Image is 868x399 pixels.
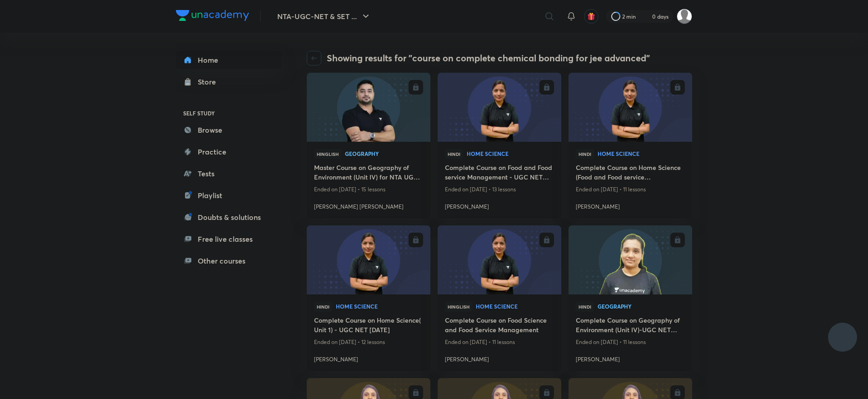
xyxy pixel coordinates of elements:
[336,304,423,310] a: Home Science
[438,225,561,294] a: new-thumbnail
[314,352,423,364] a: [PERSON_NAME]
[567,72,693,142] img: new-thumbnail
[584,9,599,24] button: avatar
[445,352,554,364] a: [PERSON_NAME]
[576,184,685,195] p: Ended on [DATE] • 11 lessons
[438,73,561,142] a: new-thumbnail
[445,149,463,159] span: Hindi
[576,352,685,364] a: [PERSON_NAME]
[336,304,423,309] span: Home Science
[314,199,423,211] a: [PERSON_NAME] [PERSON_NAME]
[176,165,281,183] a: Tests
[445,163,554,184] a: Complete Course on Food and Food service Management - UGC NET [DATE]
[176,143,281,161] a: Practice
[598,304,685,309] span: Geography
[467,151,554,156] span: Home Science
[576,302,594,312] span: Hindi
[314,315,423,336] a: Complete Course on Home Science( Unit 1) - UGC NET [DATE]
[176,230,281,248] a: Free live classes
[314,302,332,312] span: Hindi
[314,336,423,348] p: Ended on [DATE] • 12 lessons
[587,12,595,20] img: avatar
[576,336,685,348] p: Ended on [DATE] • 11 lessons
[445,199,554,211] a: [PERSON_NAME]
[436,224,562,295] img: new-thumbnail
[677,9,692,24] img: Alan Pail.M
[176,10,249,21] img: Company Logo
[198,76,221,87] div: Store
[176,73,281,91] a: Store
[598,304,685,310] a: Geography
[305,224,431,295] img: new-thumbnail
[176,252,281,270] a: Other courses
[327,51,650,65] h4: Showing results for "course on complete chemical bonding for jee advanced"
[641,12,650,21] img: streak
[272,7,377,25] button: NTA-UGC-NET & SET ...
[314,163,423,184] a: Master Course on Geography of Environment (Unit IV) for NTA UGC NET 2022
[569,225,692,294] a: new-thumbnail
[567,224,693,295] img: new-thumbnail
[569,73,692,142] a: new-thumbnail
[176,105,281,121] h6: SELF STUDY
[305,72,431,142] img: new-thumbnail
[314,149,341,159] span: Hinglish
[176,186,281,204] a: Playlist
[576,199,685,211] a: [PERSON_NAME]
[445,302,472,312] span: Hinglish
[476,304,554,310] a: Home Science
[445,315,554,336] a: Complete Course on Food Science and Food Service Management
[345,151,423,157] a: Geography
[307,73,430,142] a: new-thumbnail
[176,51,281,69] a: Home
[576,149,594,159] span: Hindi
[176,121,281,139] a: Browse
[837,332,848,343] img: ttu
[345,151,423,156] span: Geography
[314,184,423,195] p: Ended on [DATE] • 15 lessons
[598,151,685,157] a: Home Science
[176,10,249,23] a: Company Logo
[307,225,430,294] a: new-thumbnail
[476,304,554,309] span: Home Science
[576,315,685,336] a: Complete Course on Geography of Environment (Unit IV)-UGC NET [DATE]
[598,151,685,156] span: Home Science
[176,208,281,226] a: Doubts & solutions
[576,163,685,184] a: Complete Course on Home Science (Food and Food service Management) UGC 2025
[445,336,554,348] p: Ended on [DATE] • 11 lessons
[436,72,562,142] img: new-thumbnail
[467,151,554,157] a: Home Science
[445,184,554,195] p: Ended on [DATE] • 13 lessons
